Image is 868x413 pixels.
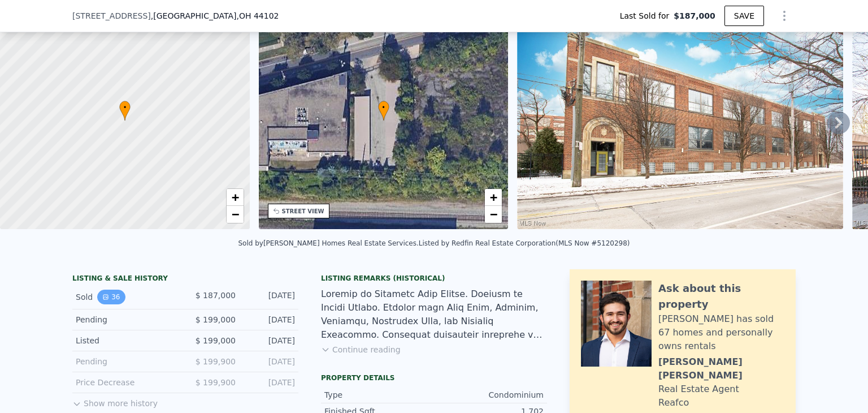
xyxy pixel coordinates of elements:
[231,207,238,221] span: −
[72,10,151,21] span: [STREET_ADDRESS]
[97,290,125,304] button: View historical data
[419,239,630,247] div: Listed by Redfin Real Estate Corporation (MLS Now #5120298)
[773,5,796,27] button: Show Options
[485,189,502,206] a: Zoom in
[196,357,236,366] span: $ 199,900
[245,314,295,325] div: [DATE]
[378,101,389,121] div: •
[490,190,497,204] span: +
[658,396,689,410] div: Reafco
[236,11,279,20] span: , OH 44102
[119,101,131,121] div: •
[245,335,295,346] div: [DATE]
[724,6,764,26] button: SAVE
[321,344,401,355] button: Continue reading
[658,382,739,396] div: Real Estate Agent
[72,274,298,285] div: LISTING & SALE HISTORY
[196,315,236,324] span: $ 199,000
[196,378,236,387] span: $ 199,900
[227,206,244,223] a: Zoom out
[245,290,295,304] div: [DATE]
[658,312,784,353] div: [PERSON_NAME] has sold 67 homes and personally owns rentals
[245,356,295,367] div: [DATE]
[76,290,176,304] div: Sold
[151,10,279,21] span: , [GEOGRAPHIC_DATA]
[76,335,176,346] div: Listed
[282,207,324,216] div: STREET VIEW
[227,189,244,206] a: Zoom in
[321,287,547,342] div: Loremip do Sitametc Adip Elitse. Doeiusm te Incidi Utlabo. Etdolor magn Aliq Enim, Adminim, Venia...
[490,207,497,221] span: −
[434,389,544,401] div: Condominium
[76,356,176,367] div: Pending
[76,377,176,388] div: Price Decrease
[245,377,295,388] div: [DATE]
[238,239,418,247] div: Sold by [PERSON_NAME] Homes Real Estate Services .
[658,281,784,312] div: Ask about this property
[658,355,784,382] div: [PERSON_NAME] [PERSON_NAME]
[119,102,131,113] span: •
[72,393,158,409] button: Show more history
[231,190,238,204] span: +
[485,206,502,223] a: Zoom out
[324,389,434,401] div: Type
[321,373,547,382] div: Property details
[76,314,176,325] div: Pending
[196,336,236,345] span: $ 199,000
[517,12,843,229] img: Sale: 146448172 Parcel: 85663860
[620,10,674,21] span: Last Sold for
[321,274,547,283] div: Listing Remarks (Historical)
[674,10,715,21] span: $187,000
[196,291,236,300] span: $ 187,000
[378,102,389,113] span: •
